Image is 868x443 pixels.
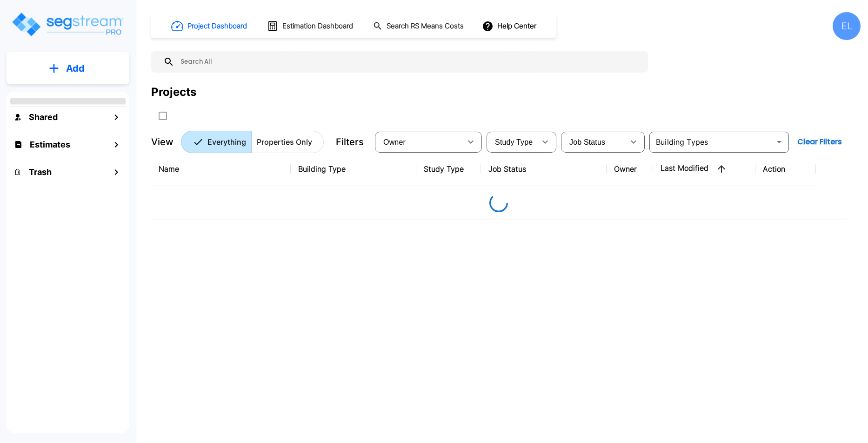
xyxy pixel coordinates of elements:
[181,131,252,153] button: Everything
[187,21,247,32] h1: Project Dashboard
[66,61,85,75] p: Add
[251,131,324,153] button: Properties Only
[488,129,536,155] div: Select
[167,16,252,36] button: Project Dashboard
[652,135,771,148] input: Building Types
[480,17,540,35] button: Help Center
[377,129,461,155] div: Select
[291,152,416,186] th: Building Type
[263,16,358,36] button: Estimation Dashboard
[181,131,324,153] div: Platform
[207,136,246,148] p: Everything
[387,21,464,32] h1: Search RS Means Costs
[257,136,312,148] p: Properties Only
[151,152,291,186] th: Name
[29,166,52,178] h1: Trash
[11,11,125,38] img: Logo
[653,152,755,186] th: Last Modified
[151,135,174,149] p: View
[154,107,172,125] button: SelectAll
[29,111,58,123] h1: Shared
[607,152,653,186] th: Owner
[282,21,353,32] h1: Estimation Dashboard
[833,12,861,40] div: EL
[416,152,481,186] th: Study Type
[481,152,607,186] th: Job Status
[369,17,469,35] button: Search RS Means Costs
[755,152,816,186] th: Action
[30,138,70,151] h1: Estimates
[563,129,624,155] div: Select
[383,138,406,146] span: Owner
[336,135,364,149] p: Filters
[569,138,605,146] span: Job Status
[151,84,196,101] div: Projects
[794,133,846,151] button: Clear Filters
[7,55,129,82] button: Add
[495,138,533,146] span: Study Type
[773,135,786,148] button: Open
[174,51,643,73] input: Search All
